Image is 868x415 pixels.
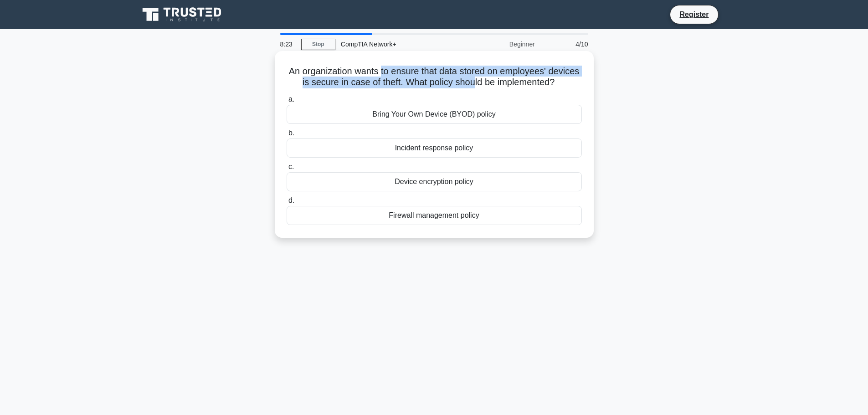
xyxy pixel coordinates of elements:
div: Firewall management policy [287,206,582,225]
div: Incident response policy [287,138,582,158]
div: 4/10 [540,35,594,53]
span: b. [288,129,294,137]
a: Register [674,9,714,20]
h5: An organization wants to ensure that data stored on employees' devices is secure in case of theft... [286,66,583,88]
div: CompTIA Network+ [335,35,461,53]
span: c. [288,163,294,170]
div: Device encryption policy [287,172,582,191]
span: a. [288,95,294,103]
div: Bring Your Own Device (BYOD) policy [287,105,582,124]
div: 8:23 [275,35,301,53]
a: Stop [301,39,335,50]
div: Beginner [461,35,540,53]
span: d. [288,196,294,204]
